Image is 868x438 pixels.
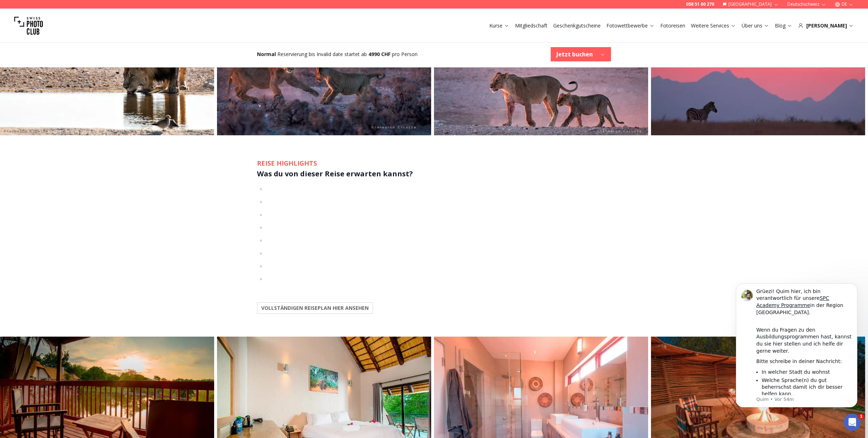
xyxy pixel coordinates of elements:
a: Geschenkgutscheine [553,22,601,29]
button: Fotoreisen [657,21,688,31]
a: Fotoreisen [660,22,685,29]
button: Weitere Services [688,21,739,31]
a: Über uns [742,22,769,29]
h2: REISE HIGHLIGHTS [257,158,611,168]
button: Über uns [739,21,772,31]
a: Kurse [489,22,509,29]
b: VOLLSTÄNDIGEN REISEPLAN HIER ANSEHEN [261,304,369,312]
button: Fotowettbewerbe [604,21,657,31]
a: Weitere Services [691,22,736,29]
button: Jetzt buchen [551,47,611,61]
a: Mitgliedschaft [515,22,547,29]
b: 4990 CHF [368,51,390,57]
a: Fotowettbewerbe [606,22,655,29]
button: VOLLSTÄNDIGEN REISEPLAN HIER ANSEHEN [257,302,373,314]
button: Blog [772,21,795,31]
a: 058 51 00 270 [686,1,714,7]
button: Mitgliedschaft [512,21,550,31]
span: pro Person [392,51,418,57]
span: 1 [858,414,864,419]
img: Swiss photo club [14,11,43,40]
span: Reservierung bis Invalid date startet ab [277,51,367,57]
button: Geschenkgutscheine [550,21,604,31]
div: [PERSON_NAME] [798,22,854,29]
b: Normal [257,51,276,57]
a: Blog [775,22,792,29]
b: Jetzt buchen [556,50,593,59]
iframe: Intercom live chat [844,414,861,431]
iframe: Intercom notifications Nachricht [725,278,868,412]
h3: Was du von dieser Reise erwarten kannst? [257,168,611,180]
button: Kurse [486,21,512,31]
